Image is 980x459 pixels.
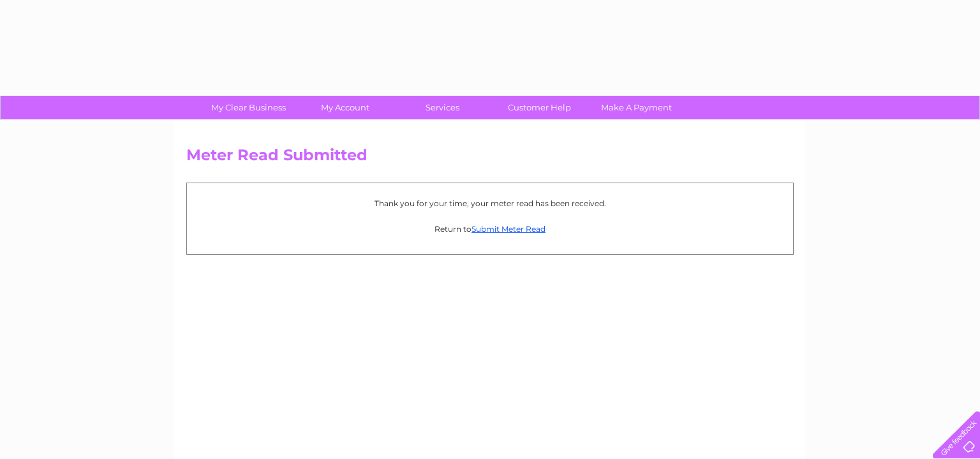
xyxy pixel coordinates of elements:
a: Make A Payment [584,96,689,119]
a: Submit Meter Read [471,224,546,234]
a: Services [390,96,495,119]
a: My Account [293,96,398,119]
p: Thank you for your time, your meter read has been received. [193,197,787,209]
p: Return to [193,223,787,235]
a: Customer Help [487,96,592,119]
h2: Meter Read Submitted [186,146,794,170]
a: My Clear Business [196,96,301,119]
